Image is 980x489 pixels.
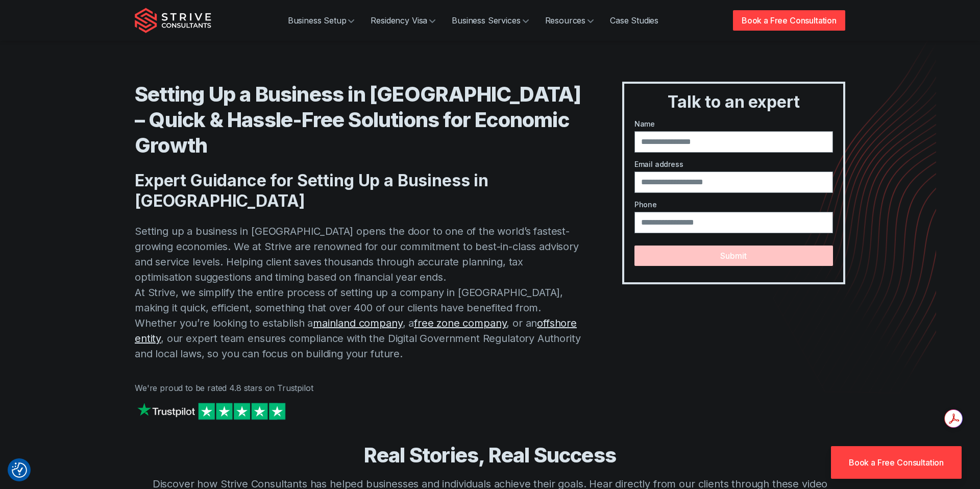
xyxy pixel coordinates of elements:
[414,317,506,329] a: free zone company
[634,159,833,169] label: Email address
[135,8,211,33] img: Strive Consultants
[628,92,839,112] h3: Talk to an expert
[135,170,581,211] h2: Expert Guidance for Setting Up a Business in [GEOGRAPHIC_DATA]
[444,10,536,31] a: Business Services
[602,10,667,31] a: Case Studies
[12,462,27,478] button: Consent Preferences
[135,443,845,468] h3: Real Stories, Real Success
[362,10,444,31] a: Residency Visa
[733,10,845,31] a: Book a Free Consultation
[280,10,363,31] a: Business Setup
[135,224,581,361] p: Setting up a business in [GEOGRAPHIC_DATA] opens the door to one of the world’s fastest-growing e...
[135,400,288,422] img: Strive on Trustpilot
[831,446,962,479] a: Book a Free Consultation
[537,10,602,31] a: Resources
[634,246,833,266] button: Submit
[313,317,402,329] a: mainland company
[634,118,833,129] label: Name
[634,199,833,210] label: Phone
[135,382,581,394] p: We're proud to be rated 4.8 stars on Trustpilot
[135,82,581,158] h1: Setting Up a Business in [GEOGRAPHIC_DATA] – Quick & Hassle-Free Solutions for Economic Growth
[12,462,27,478] img: Revisit consent button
